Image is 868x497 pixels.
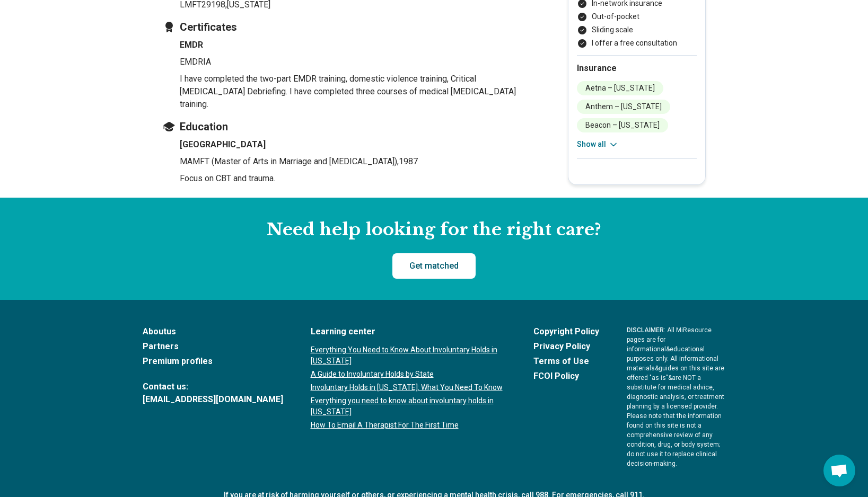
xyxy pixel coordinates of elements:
li: Out-of-pocket [577,11,697,22]
p: EMDRIA [180,56,534,68]
span: Contact us: [143,380,283,393]
button: Show all [577,139,619,150]
a: A Guide to Involuntary Holds by State [311,369,506,380]
p: I have completed the two-part EMDR training, domestic violence training, Critical [MEDICAL_DATA] ... [180,73,534,111]
h3: Certificates [163,20,534,34]
a: Everything you need to know about involuntary holds in [US_STATE] [311,395,506,418]
a: Privacy Policy [533,340,599,353]
a: Get matched [392,253,476,279]
p: Focus on CBT and trauma. [180,172,534,185]
a: How To Email A Therapist For The First Time [311,420,506,431]
a: Premium profiles [143,355,283,368]
li: Beacon – [US_STATE] [577,118,668,132]
a: [EMAIL_ADDRESS][DOMAIN_NAME] [143,393,283,406]
li: I offer a free consultation [577,38,697,49]
a: FCOI Policy [533,370,599,383]
h2: Need help looking for the right care? [8,219,860,241]
a: Partners [143,340,283,353]
p: MAMFT (Master of Arts in Marriage and [MEDICAL_DATA]) , 1987 [180,155,534,168]
h2: Insurance [577,62,697,75]
p: : All MiResource pages are for informational & educational purposes only. All informational mater... [627,325,726,468]
li: Anthem – [US_STATE] [577,100,670,114]
a: Everything You Need to Know About Involuntary Holds in [US_STATE] [311,344,506,367]
h4: EMDR [180,39,534,51]
a: Learning center [311,325,506,338]
a: Aboutus [143,325,283,338]
h4: [GEOGRAPHIC_DATA] [180,138,534,151]
li: Aetna – [US_STATE] [577,81,663,95]
a: Terms of Use [533,355,599,368]
span: DISCLAIMER [627,326,664,334]
div: Open chat [823,455,855,486]
a: Copyright Policy [533,325,599,338]
a: Involuntary Holds in [US_STATE]: What You Need To Know [311,382,506,393]
h3: Education [163,119,534,134]
li: Sliding scale [577,24,697,35]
